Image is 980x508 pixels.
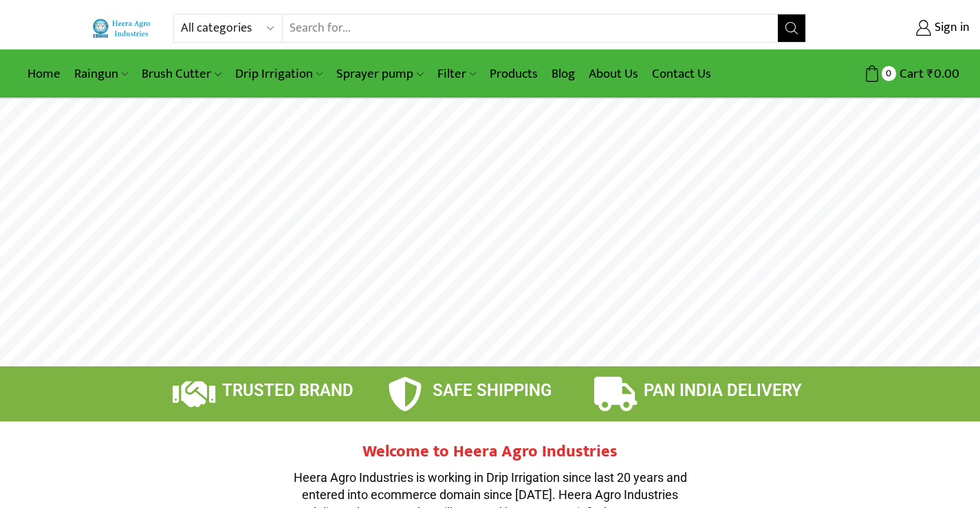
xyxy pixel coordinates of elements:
input: Search for... [283,14,778,42]
span: TRUSTED BRAND [222,381,353,400]
span: 0 [882,66,896,80]
a: 0 Cart ₹0.00 [820,61,959,87]
bdi: 0.00 [927,63,959,85]
a: Sprayer pump [329,58,430,90]
a: Filter [431,58,483,90]
span: PAN INDIA DELIVERY [644,381,802,400]
a: Raingun [67,58,135,90]
a: About Us [582,58,645,90]
a: Drip Irrigation [228,58,329,90]
span: Sign in [931,19,970,37]
span: ₹ [927,63,934,85]
span: Cart [896,65,924,83]
a: Blog [545,58,582,90]
span: SAFE SHIPPING [433,381,552,400]
button: Search button [778,14,805,42]
a: Home [21,58,67,90]
a: Brush Cutter [135,58,228,90]
h2: Welcome to Heera Agro Industries [284,442,697,462]
a: Contact Us [645,58,718,90]
a: Products [483,58,545,90]
a: Sign in [827,16,970,41]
